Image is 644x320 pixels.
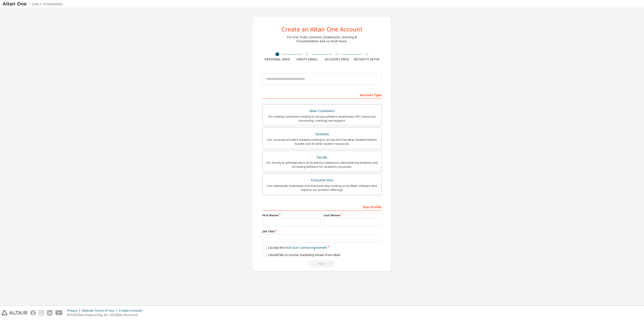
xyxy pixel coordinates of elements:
[262,253,341,257] label: I would like to receive marketing emails from Altair
[292,57,322,61] div: Verify Email
[262,229,382,233] label: Job Title
[67,309,82,313] div: Privacy
[352,57,382,61] div: Security Setup
[266,154,378,161] div: Faculty
[262,260,382,268] div: Read and acccept EULA to continue
[47,310,52,315] img: linkedin.svg
[262,57,292,61] div: Personal Info
[266,131,378,138] div: Students
[266,161,378,169] div: For faculty & administrators of academic institutions administering students and accessing softwa...
[266,108,378,115] div: Altair Customers
[39,310,44,315] img: instagram.svg
[2,310,27,315] img: altair_logo.svg
[3,2,65,7] img: Altair One
[322,57,352,61] div: Account Info
[262,245,327,250] label: I accept the
[281,26,363,32] div: Create an Altair One Account
[266,138,378,146] div: For currently enrolled students looking to access the free Altair Student Edition bundle and all ...
[266,184,378,192] div: For individuals, businesses and everyone else looking to try Altair software and explore our prod...
[82,309,119,313] div: Website Terms of Use
[285,245,327,250] a: End-User License Agreement
[262,91,382,99] div: Account Type
[324,213,382,217] label: Last Name
[119,309,145,313] div: Cookie Consent
[67,313,145,317] p: © 2025 Altair Engineering, Inc. All Rights Reserved.
[30,310,36,315] img: facebook.svg
[262,203,382,211] div: Your Profile
[266,115,378,123] div: For existing customers looking to access software downloads, HPC resources, community, trainings ...
[55,310,63,315] img: youtube.svg
[262,213,320,217] label: First Name
[287,35,357,43] div: For Free Trials, Licenses, Downloads, Learning & Documentation and so much more.
[266,177,378,184] div: Everyone else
